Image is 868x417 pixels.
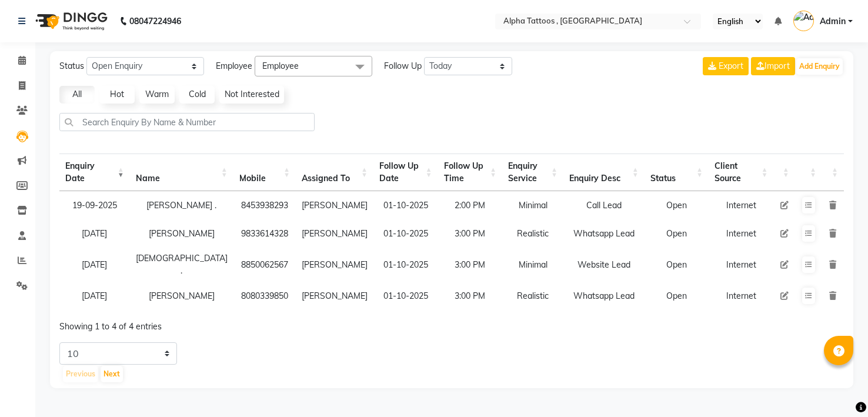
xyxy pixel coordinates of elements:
[819,370,856,405] iframe: chat widget
[233,248,296,282] td: 8850062567
[101,366,123,382] button: Next
[569,290,639,302] div: Whatsapp Lead
[820,15,846,28] span: Admin
[796,58,843,75] button: Add Enquiry
[296,191,373,219] td: [PERSON_NAME]
[709,282,773,310] td: Internet
[751,57,795,75] a: Import
[384,60,422,72] span: Follow Up
[822,154,844,191] th: : activate to sort column ascending
[709,219,773,248] td: Internet
[563,154,645,191] th: Enquiry Desc: activate to sort column ascending
[502,191,563,219] td: Minimal
[373,191,438,219] td: 01-10-2025
[59,282,130,310] td: [DATE]
[30,5,111,38] img: logo
[59,86,95,104] a: All
[130,154,233,191] th: Name: activate to sort column ascending
[59,219,130,248] td: [DATE]
[703,57,749,75] button: Export
[502,248,563,282] td: Minimal
[569,228,639,240] div: Whatsapp Lead
[233,282,296,310] td: 8080339850
[709,248,773,282] td: Internet
[373,219,438,248] td: 01-10-2025
[645,219,709,248] td: Open
[216,60,252,72] span: Employee
[438,282,502,310] td: 3:00 PM
[774,154,795,191] th: : activate to sort column ascending
[130,248,233,282] td: [DEMOGRAPHIC_DATA] .
[645,154,709,191] th: Status: activate to sort column ascending
[59,313,376,333] div: Showing 1 to 4 of 4 entries
[645,248,709,282] td: Open
[139,86,175,104] a: Warm
[59,154,130,191] th: Enquiry Date: activate to sort column ascending
[59,113,315,131] input: Search Enquiry By Name & Number
[130,191,233,219] td: [PERSON_NAME] .
[63,366,98,382] button: Previous
[59,248,130,282] td: [DATE]
[262,61,299,71] span: Employee
[296,154,373,191] th: Assigned To : activate to sort column ascending
[373,154,438,191] th: Follow Up Date: activate to sort column ascending
[502,219,563,248] td: Realistic
[130,219,233,248] td: [PERSON_NAME]
[59,60,84,72] span: Status
[719,61,743,71] span: Export
[569,199,639,212] div: Call Lead
[795,154,822,191] th: : activate to sort column ascending
[645,282,709,310] td: Open
[233,191,296,219] td: 8453938293
[438,154,502,191] th: Follow Up Time : activate to sort column ascending
[502,154,563,191] th: Enquiry Service : activate to sort column ascending
[233,219,296,248] td: 9833614328
[130,282,233,310] td: [PERSON_NAME]
[296,219,373,248] td: [PERSON_NAME]
[373,248,438,282] td: 01-10-2025
[438,219,502,248] td: 3:00 PM
[709,191,773,219] td: Internet
[793,11,814,31] img: Admin
[438,191,502,219] td: 2:00 PM
[645,191,709,219] td: Open
[373,282,438,310] td: 01-10-2025
[502,282,563,310] td: Realistic
[296,248,373,282] td: [PERSON_NAME]
[296,282,373,310] td: [PERSON_NAME]
[99,86,135,104] a: Hot
[438,248,502,282] td: 3:00 PM
[569,259,639,271] div: Website Lead
[219,86,284,104] a: Not Interested
[709,154,773,191] th: Client Source: activate to sort column ascending
[233,154,296,191] th: Mobile : activate to sort column ascending
[59,191,130,219] td: 19-09-2025
[129,5,181,38] b: 08047224946
[179,86,215,104] a: Cold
